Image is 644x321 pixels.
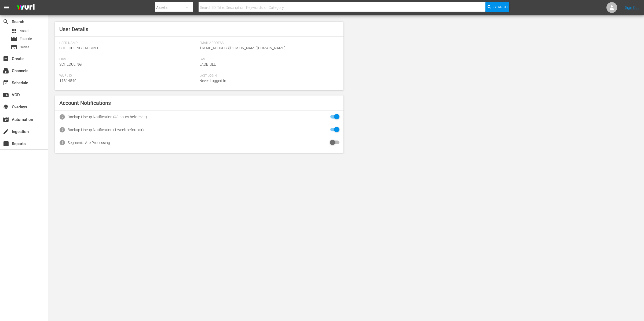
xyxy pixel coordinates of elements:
span: VOD [3,92,9,98]
span: Scheduling Ladbible [59,46,99,50]
span: Wurl Id [59,74,197,78]
span: Create [3,56,9,62]
span: Series [20,45,30,50]
span: Search [493,2,508,12]
span: Scheduling [59,62,82,67]
span: User Details [59,26,88,32]
span: Never Logged In [199,79,226,83]
span: Asset [20,28,29,34]
div: Segments Are Processing [68,141,110,145]
span: Last [199,57,337,62]
span: info [59,127,65,133]
span: Account Notifications [59,100,111,106]
span: 11314840 [59,79,76,83]
span: Reports [3,141,9,147]
span: First [59,57,197,62]
span: Ingestion [3,128,9,135]
span: Episode [11,36,17,42]
a: Sign Out [625,5,639,10]
img: ans4CAIJ8jUAAAAAAAAAAAAAAAAAAAAAAAAgQb4GAAAAAAAAAAAAAAAAAAAAAAAAJMjXAAAAAAAAAAAAAAAAAAAAAAAAgAT5G... [13,1,39,14]
span: User Name: [59,41,197,45]
div: Backup Lineup Notification (48 hours before air) [68,115,147,119]
span: Last Login [199,74,337,78]
span: info [59,139,65,146]
span: Overlays [3,104,9,110]
button: Search [485,2,509,12]
span: menu [3,4,10,11]
span: Episode [20,36,32,42]
span: Ladbible [199,62,216,67]
span: Schedule [3,80,9,86]
span: Automation [3,116,9,123]
span: [EMAIL_ADDRESS][PERSON_NAME][DOMAIN_NAME] [199,46,285,50]
span: Email Address: [199,41,337,45]
span: Series [11,44,17,50]
div: Backup Lineup Notification (1 week before air) [68,128,144,132]
span: Asset [11,28,17,34]
span: Channels [3,68,9,74]
span: Search [3,19,9,25]
span: info [59,114,65,120]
